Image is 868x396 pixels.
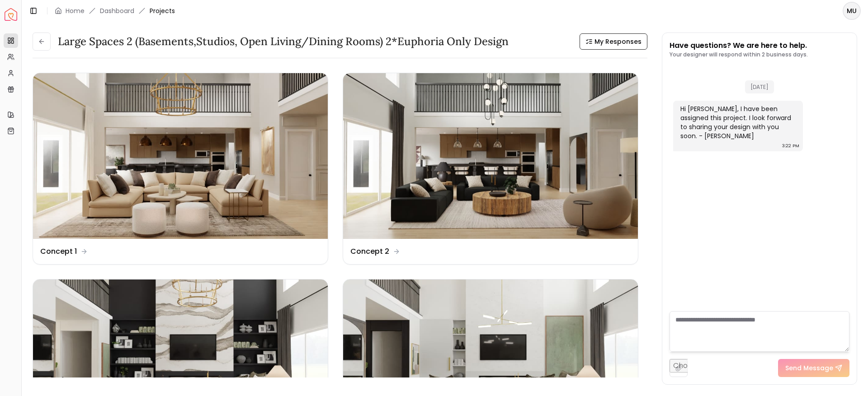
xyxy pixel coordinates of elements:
a: Concept 1Concept 1 [33,73,328,265]
span: Projects [150,6,175,15]
dd: Concept 2 [350,246,389,257]
img: Spacejoy Logo [5,8,17,21]
dd: Concept 1 [40,246,77,257]
p: Have questions? We are here to help. [670,40,808,51]
img: Concept 2 [343,73,638,239]
button: My Responses [580,33,647,50]
button: MU [843,2,861,20]
a: Concept 2Concept 2 [343,73,638,265]
h3: Large Spaces 2 (Basements,Studios, Open living/dining rooms) 2*Euphoria Only Design [58,34,509,49]
a: Spacejoy [5,8,17,21]
div: Hi [PERSON_NAME], I have been assigned this project. I look forward to sharing your design with y... [680,104,794,140]
div: 3:22 PM [782,141,799,150]
span: MU [844,3,860,19]
a: Dashboard [100,6,134,15]
p: Your designer will respond within 2 business days. [670,51,808,58]
a: Home [66,6,85,15]
span: [DATE] [745,80,774,93]
nav: breadcrumb [55,6,175,15]
span: My Responses [594,37,642,46]
img: Concept 1 [33,73,328,239]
